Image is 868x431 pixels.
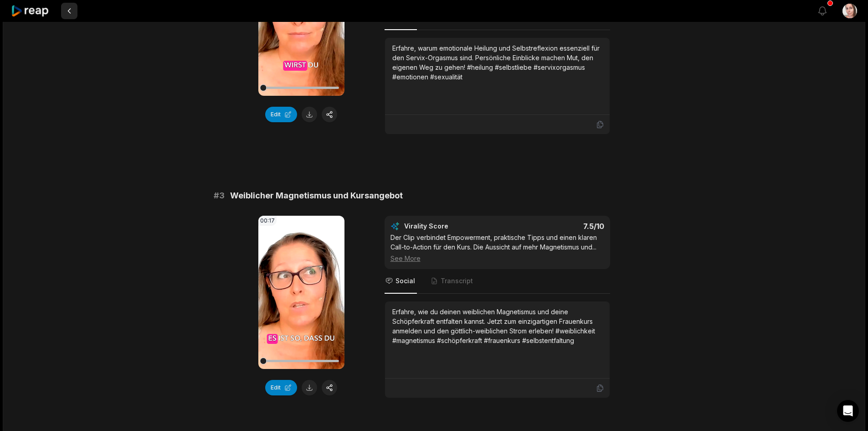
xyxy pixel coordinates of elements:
video: Your browser does not support mp4 format. [258,216,344,369]
div: Virality Score [404,222,502,231]
span: Social [395,276,415,286]
div: See More [390,254,604,263]
nav: Tabs [385,269,610,294]
button: Edit [265,107,297,122]
span: # 3 [214,189,225,202]
button: Edit [265,380,297,395]
div: 7.5 /10 [506,222,604,231]
div: Der Clip verbindet Empowerment, praktische Tipps und einen klaren Call-to-Action für den Kurs. Di... [390,233,604,263]
div: Erfahre, wie du deinen weiblichen Magnetismus und deine Schöpferkraft entfalten kannst. Jetzt zum... [392,307,602,345]
div: Open Intercom Messenger [837,400,859,422]
span: Weiblicher Magnetismus und Kursangebot [230,189,403,202]
span: Transcript [441,276,473,286]
div: Erfahre, warum emotionale Heilung und Selbstreflexion essenziell für den Servix-Orgasmus sind. Pe... [392,43,602,82]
